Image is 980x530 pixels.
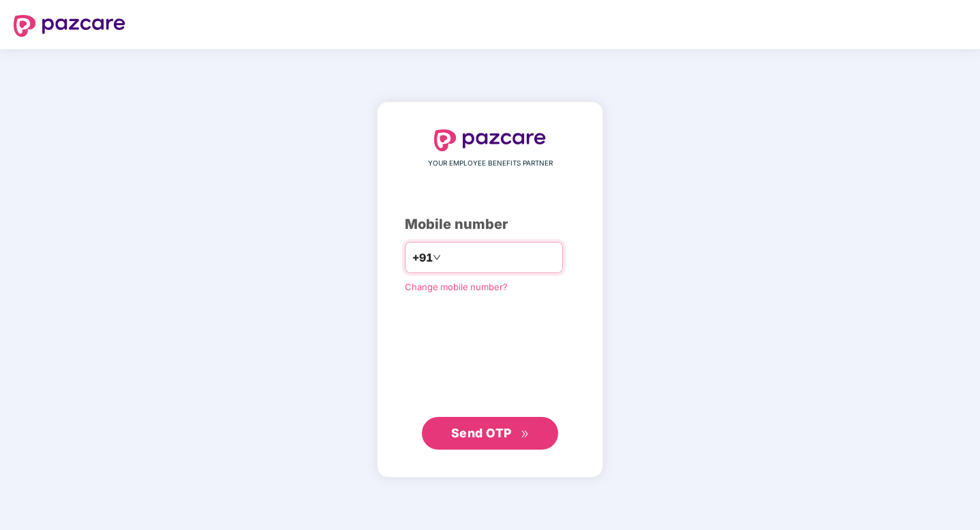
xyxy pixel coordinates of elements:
[434,129,546,151] img: logo
[405,214,575,235] div: Mobile number
[14,15,125,37] img: logo
[422,417,558,450] button: Send OTPdouble-right
[433,253,441,262] span: down
[521,430,530,439] span: double-right
[405,281,508,292] a: Change mobile number?
[428,158,553,169] span: YOUR EMPLOYEE BENEFITS PARTNER
[412,249,433,266] span: +91
[451,426,512,440] span: Send OTP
